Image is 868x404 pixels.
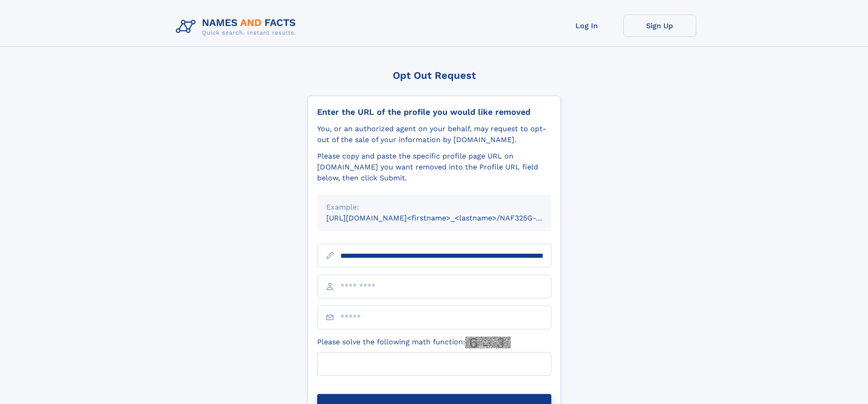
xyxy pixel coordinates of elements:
[317,123,551,145] div: You, or an authorized agent on your behalf, may request to opt-out of the sale of your informatio...
[326,202,542,213] div: Example:
[317,151,551,184] div: Please copy and paste the specific profile page URL on [DOMAIN_NAME] you want removed into the Pr...
[317,107,551,117] div: Enter the URL of the profile you would like removed
[623,15,696,37] a: Sign Up
[326,214,569,222] small: [URL][DOMAIN_NAME]<firstname>_<lastname>/NAF325G-xxxxxxxx
[550,15,623,37] a: Log In
[317,337,511,348] label: Please solve the following math function:
[308,70,561,81] div: Opt Out Request
[172,15,303,39] img: Logo Names and Facts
